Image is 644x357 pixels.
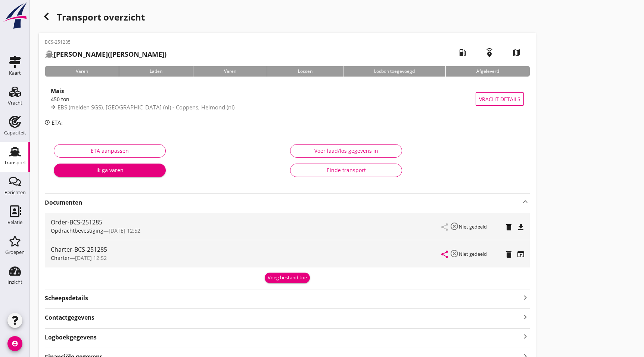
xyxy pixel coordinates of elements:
[52,119,63,126] span: ETA:
[7,220,22,225] div: Relatie
[7,336,22,351] i: account_circle
[452,42,473,63] i: local_gas_station
[119,66,193,77] div: Laden
[265,273,310,283] button: Voeg bestand toe
[109,227,140,234] span: [DATE] 12:52
[450,222,459,231] i: highlight_off
[521,197,530,206] i: keyboard_arrow_up
[45,49,167,59] h2: ([PERSON_NAME])
[45,294,88,302] strong: Scheepsdetails
[450,249,459,258] i: highlight_off
[45,83,530,115] a: Mais450 tonEBS (melden SGS), [GEOGRAPHIC_DATA] (nl) - Coppens, Helmond (nl)Vracht details
[45,198,521,207] strong: Documenten
[521,332,530,342] i: keyboard_arrow_right
[479,42,500,63] i: emergency_share
[506,42,527,63] i: map
[51,87,64,94] strong: Mais
[459,251,487,257] small: Niet gedeeld
[521,292,530,302] i: keyboard_arrow_right
[516,223,525,232] i: file_download
[4,190,26,195] div: Berichten
[440,250,449,259] i: share
[51,245,442,254] div: Charter-BCS-251285
[51,227,442,235] div: —
[39,9,536,33] h1: Transport overzicht
[45,313,94,322] strong: Contactgegevens
[54,50,108,59] strong: [PERSON_NAME]
[290,164,402,177] button: Einde transport
[343,66,445,77] div: Losbon toegevoegd
[45,66,119,77] div: Varen
[504,250,513,259] i: delete
[51,218,442,227] div: Order-BCS-251285
[504,223,513,232] i: delete
[51,95,476,103] div: 450 ton
[57,103,234,111] span: EBS (melden SGS), [GEOGRAPHIC_DATA] (nl) - Coppens, Helmond (nl)
[51,254,70,261] span: Charter
[51,227,103,234] span: Opdrachtbevestiging
[296,166,396,174] div: Einde transport
[296,147,396,155] div: Voer laad/los gegevens in
[75,254,107,261] span: [DATE] 12:52
[60,166,160,174] div: Ik ga varen
[445,66,530,77] div: Afgeleverd
[476,92,524,106] button: Vracht details
[268,274,307,282] div: Voeg bestand toe
[4,160,26,165] div: Transport
[60,147,159,155] div: ETA aanpassen
[9,71,21,75] div: Kaart
[193,66,267,77] div: Varen
[479,95,520,103] span: Vracht details
[1,2,28,30] img: logo-small.a267ee39.svg
[290,144,402,158] button: Voer laad/los gegevens in
[459,223,487,230] small: Niet gedeeld
[521,312,530,322] i: keyboard_arrow_right
[54,144,166,158] button: ETA aanpassen
[267,66,343,77] div: Lossen
[54,164,166,177] button: Ik ga varen
[8,100,22,105] div: Vracht
[51,254,442,262] div: —
[516,250,525,259] i: open_in_browser
[4,130,26,135] div: Capaciteit
[45,333,97,342] strong: Logboekgegevens
[7,280,22,285] div: Inzicht
[45,39,167,46] p: BCS-251285
[5,250,25,255] div: Groepen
